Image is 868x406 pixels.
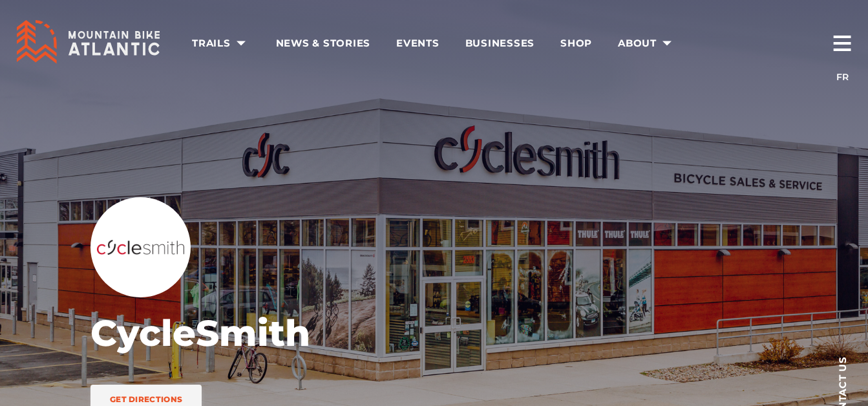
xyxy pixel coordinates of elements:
ion-icon: arrow dropdown [658,34,676,52]
h1: CycleSmith [90,310,566,356]
img: CycleSmith [97,240,184,255]
a: FR [836,71,849,83]
span: Shop [560,37,592,50]
span: Trails [192,37,250,50]
span: Get Directions [110,394,182,404]
span: News & Stories [276,37,371,50]
span: About [618,37,676,50]
span: Events [396,37,439,50]
ion-icon: search [789,32,810,53]
ion-icon: arrow dropdown [232,34,250,52]
span: Businesses [465,37,535,50]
